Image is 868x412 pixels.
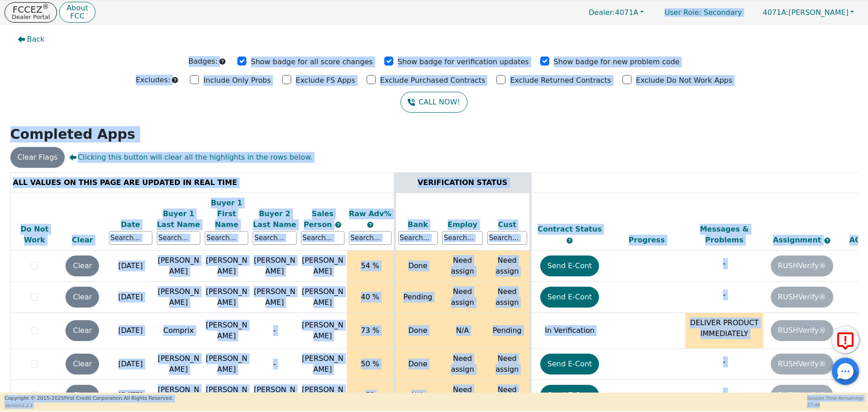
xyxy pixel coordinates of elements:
p: Session Time Remaining: [807,395,863,402]
button: Clear [66,256,99,276]
input: Search... [398,231,438,245]
button: Clear Flags [10,147,65,168]
td: Done [395,349,440,380]
button: Clear [66,320,99,341]
p: Exclude Purchased Contracts [380,75,486,86]
span: User Role : [665,8,701,17]
span: Raw Adv% [349,209,392,218]
span: Back [27,34,45,45]
button: Send E-Cont [540,287,599,308]
td: [PERSON_NAME] [155,251,203,282]
p: Show badge for verification updates [398,57,529,67]
td: N/A [440,313,485,349]
button: Send E-Cont [540,354,599,374]
p: Excludes: [136,75,170,85]
span: [PERSON_NAME] [302,256,344,275]
p: FCC [66,13,88,20]
input: Search... [109,231,152,245]
td: [PERSON_NAME] [155,282,203,313]
td: Need assign [485,282,530,313]
button: FCCEZ®Dealer Portal [5,2,57,23]
button: Dealer:4071A [579,5,653,19]
span: 4071A: [763,8,788,17]
span: Assignment [773,236,824,244]
td: [PERSON_NAME] [250,251,298,282]
span: [PERSON_NAME] [302,354,344,374]
td: [DATE] [107,313,155,349]
span: 54 % [361,261,379,270]
div: Messages & Problems [688,224,761,246]
span: [PERSON_NAME] [302,321,344,340]
span: All Rights Reserved. [123,395,173,401]
div: Bank [398,219,438,230]
td: Need assign [485,380,530,411]
p: Include Only Probs [203,75,271,86]
span: Dealer: [589,8,615,17]
p: Show badge for new problem code [554,57,680,67]
td: [DATE] [107,349,155,380]
td: Need assign [440,282,485,313]
td: [PERSON_NAME] [250,282,298,313]
button: Send E-Cont [540,256,599,276]
div: Employ [442,219,483,230]
td: [PERSON_NAME] [203,313,250,349]
td: [DATE] [107,282,155,313]
span: Sales Person [304,209,335,229]
div: Buyer 1 Last Name [157,208,200,230]
td: [DATE] [107,380,155,411]
input: Search... [157,231,200,245]
input: Search... [442,231,483,245]
td: - [250,349,298,380]
div: Buyer 2 Last Name [253,208,296,230]
td: Need assign [485,251,530,282]
span: 73 % [361,326,379,335]
button: Clear [66,385,99,406]
p: Exclude FS Apps [296,75,355,86]
div: VERIFICATION STATUS [398,177,527,188]
td: [PERSON_NAME] [203,349,250,380]
span: 50 % [361,360,379,368]
input: Search... [301,231,344,245]
input: Search... [205,231,248,245]
td: [DATE] [107,251,155,282]
p: DELIVER PRODUCT IMMEDIATELY [688,317,761,339]
p: - [688,356,761,367]
td: [PERSON_NAME] [155,349,203,380]
p: Version 3.2.1 [5,402,173,409]
p: Copyright © 2015- 2025 First Credit Corporation. [5,395,173,403]
p: Dealer Portal [12,14,50,20]
td: Need assign [440,380,485,411]
p: 57:48 [807,402,863,408]
input: Search... [349,231,392,245]
p: About [66,5,88,12]
button: AboutFCC [59,2,95,23]
td: Need assign [485,349,530,380]
td: Done [395,313,440,349]
div: ALL VALUES ON THIS PAGE ARE UPDATED IN REAL TIME [13,177,392,188]
td: Need assign [440,349,485,380]
strong: Completed Apps [10,126,136,142]
p: - [688,289,761,300]
sup: ® [42,3,49,11]
input: Search... [487,231,527,245]
p: Show badge for all score changes [251,57,373,67]
a: 4071A:[PERSON_NAME] [753,5,863,19]
td: Need assign [440,251,485,282]
span: Contract Status [538,225,602,233]
div: Buyer 1 First Name [205,198,248,230]
td: [PERSON_NAME] [203,251,250,282]
p: FCCEZ [12,5,50,14]
button: Report Error to FCC [832,326,859,353]
span: [PERSON_NAME] [763,8,849,17]
td: - [250,313,298,349]
div: Date [109,219,152,230]
p: Exclude Do Not Work Apps [636,75,732,86]
button: Back [10,29,52,50]
button: CALL NOW! [401,92,467,113]
input: Search... [253,231,296,245]
div: Cust [487,219,527,230]
p: Exclude Returned Contracts [510,75,611,86]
